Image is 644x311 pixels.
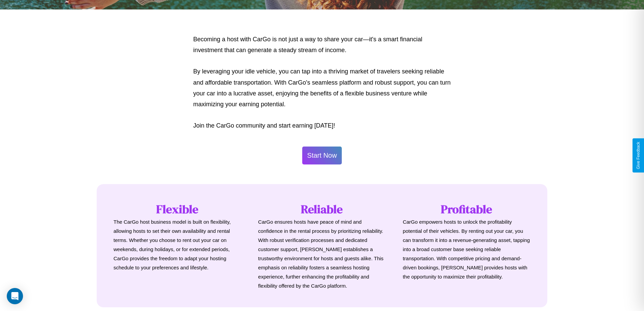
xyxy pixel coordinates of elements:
h1: Flexible [114,201,241,217]
p: By leveraging your idle vehicle, you can tap into a thriving market of travelers seeking reliable... [193,66,451,110]
div: Open Intercom Messenger [7,288,23,304]
p: The CarGo host business model is built on flexibility, allowing hosts to set their own availabili... [114,217,241,272]
button: Start Now [302,147,342,164]
p: Join the CarGo community and start earning [DATE]! [193,120,451,131]
p: CarGo ensures hosts have peace of mind and confidence in the rental process by prioritizing relia... [258,217,386,290]
h1: Profitable [403,201,530,217]
div: Give Feedback [636,142,641,169]
h1: Reliable [258,201,386,217]
p: Becoming a host with CarGo is not just a way to share your car—it's a smart financial investment ... [193,34,451,56]
p: CarGo empowers hosts to unlock the profitability potential of their vehicles. By renting out your... [403,217,530,281]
